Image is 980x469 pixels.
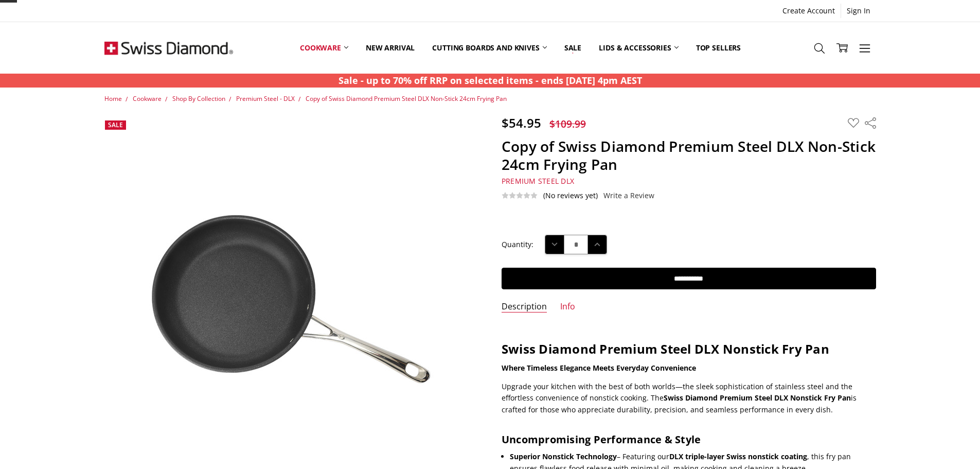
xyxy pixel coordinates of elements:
[502,363,696,373] strong: Where Timeless Elegance Meets Everyday Convenience
[104,94,122,103] a: Home
[338,74,642,86] strong: Sale - up to 70% off RRP on selected items - ends [DATE] 4pm AEST
[543,192,598,200] span: (No reviews yet)
[590,25,687,71] a: Lids & Accessories
[502,432,701,446] strong: Uncompromising Performance & Style
[423,25,556,71] a: Cutting boards and knives
[502,239,533,250] label: Quantity:
[502,137,876,173] h1: Copy of Swiss Diamond Premium Steel DLX Non-Stick 24cm Frying Pan
[510,451,617,461] strong: Superior Nonstick Technology
[556,25,590,71] a: Sale
[306,94,507,103] a: Copy of Swiss Diamond Premium Steel DLX Non-Stick 24cm Frying Pan
[502,301,547,313] a: Description
[502,340,829,357] strong: Swiss Diamond Premium Steel DLX Nonstick Fry Pan
[502,381,876,415] p: Upgrade your kitchen with the best of both worlds—the sleek sophistication of stainless steel and...
[777,4,841,18] a: Create Account
[108,120,123,129] span: Sale
[502,114,541,131] span: $54.95
[669,451,807,461] strong: DLX triple-layer Swiss nonstick coating
[236,94,295,103] a: Premium Steel - DLX
[841,4,876,18] a: Sign In
[291,25,357,71] a: Cookware
[104,22,233,74] img: Free Shipping On Every Order
[172,94,225,103] a: Shop By Collection
[664,393,851,403] strong: Swiss Diamond Premium Steel DLX Nonstick Fry Pan
[502,176,574,186] span: Premium Steel DLX
[603,192,654,200] a: Write a Review
[549,117,586,131] span: $109.99
[357,25,423,71] a: New arrival
[687,25,750,71] a: Top Sellers
[133,94,162,103] a: Cookware
[560,301,575,313] a: Info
